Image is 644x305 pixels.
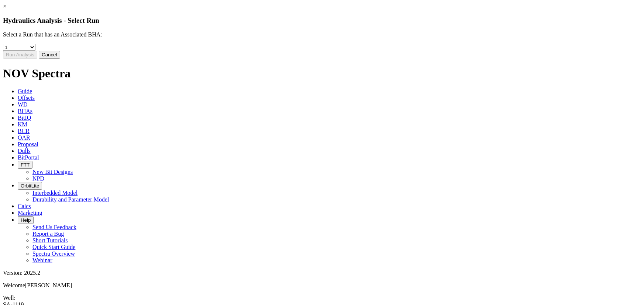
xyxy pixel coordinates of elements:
p: Welcome [3,282,641,289]
a: New Bit Designs [32,169,73,175]
span: WD [18,101,28,108]
span: Proposal [18,141,38,147]
span: [PERSON_NAME] [25,282,72,288]
div: Version: 2025.2 [3,270,641,276]
span: Calcs [18,203,31,209]
a: × [3,3,6,9]
a: Interbedded Model [32,190,78,196]
button: Run Analysis [3,51,37,59]
button: Cancel [39,51,60,59]
span: BitPortal [18,154,39,161]
a: Webinar [32,257,52,263]
a: Report a Bug [32,231,64,237]
span: FTT [21,162,30,168]
span: Marketing [18,210,42,216]
span: OrbitLite [21,183,39,189]
span: Guide [18,88,32,94]
a: Quick Start Guide [32,244,75,250]
a: Durability and Parameter Model [32,196,109,203]
h1: NOV Spectra [3,67,641,80]
span: OAR [18,134,30,141]
span: BCR [18,128,30,134]
span: BitIQ [18,115,31,121]
span: Offsets [18,95,35,101]
span: Dulls [18,148,31,154]
a: Send Us Feedback [32,224,76,230]
p: Select a Run that has an Associated BHA: [3,31,641,38]
a: Short Tutorials [32,237,68,243]
a: Spectra Overview [32,250,75,257]
a: NPD [32,175,44,182]
h3: Hydraulics Analysis - Select Run [3,17,641,25]
span: KM [18,121,27,127]
span: BHAs [18,108,32,114]
span: Help [21,217,31,223]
